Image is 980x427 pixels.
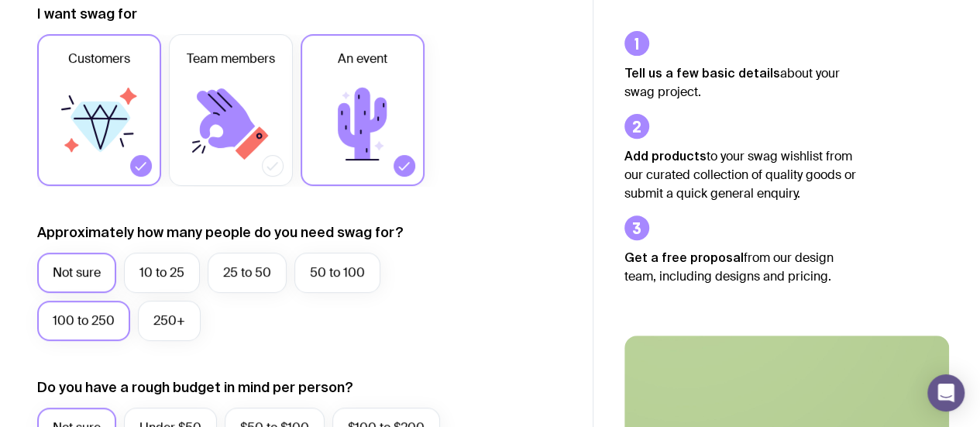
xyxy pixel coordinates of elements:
strong: Tell us a few basic details [624,66,780,80]
label: Do you have a rough budget in mind per person? [37,378,353,397]
p: to your swag wishlist from our curated collection of quality goods or submit a quick general enqu... [624,146,857,203]
label: I want swag for [37,5,137,23]
label: Approximately how many people do you need swag for? [37,223,404,242]
label: Not sure [37,253,116,293]
label: 25 to 50 [208,253,287,293]
span: Customers [68,50,130,68]
p: from our design team, including designs and pricing. [624,248,857,286]
label: 250+ [138,301,201,341]
strong: Add products [624,149,707,163]
div: Open Intercom Messenger [927,374,965,412]
label: 10 to 25 [124,253,200,293]
span: Team members [187,50,275,68]
label: 50 to 100 [294,253,380,293]
strong: Get a free proposal [624,250,744,264]
label: 100 to 250 [37,301,130,341]
p: about your swag project. [624,64,857,102]
span: An event [338,50,387,68]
